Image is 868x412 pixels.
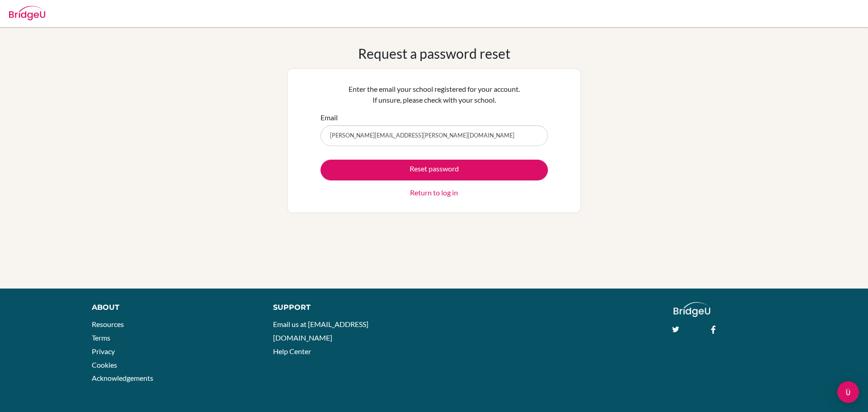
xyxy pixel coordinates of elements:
a: Help Center [273,347,311,355]
p: Enter the email your school registered for your account. If unsure, please check with your school. [321,84,548,105]
h1: Request a password reset [358,45,510,62]
img: Bridge-U [9,6,45,20]
a: Privacy [92,347,115,355]
a: Terms [92,333,110,342]
div: Open Intercom Messenger [837,381,859,403]
img: logo_white@2x-f4f0deed5e89b7ecb1c2cc34c3e3d731f90f0f143d5ea2071677605dd97b5244.png [674,302,710,317]
a: Resources [92,320,124,328]
a: Acknowledgements [92,374,153,382]
label: Email [321,112,338,123]
button: Reset password [321,160,548,180]
div: Support [273,302,424,313]
a: Return to log in [410,187,458,198]
a: Cookies [92,360,117,369]
div: About [92,302,253,313]
a: Email us at [EMAIL_ADDRESS][DOMAIN_NAME] [273,320,368,342]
